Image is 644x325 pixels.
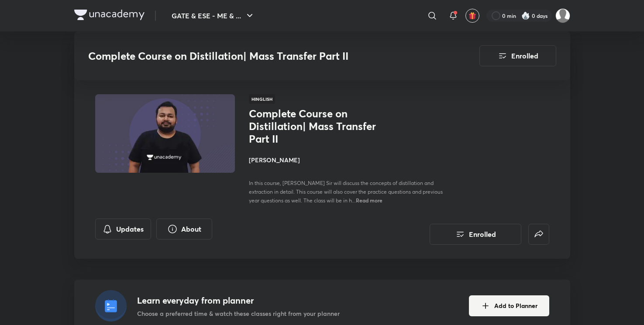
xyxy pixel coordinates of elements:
img: Company Logo [74,10,145,20]
button: Updates [95,219,151,239]
button: Enrolled [479,45,556,66]
img: Thumbnail [93,93,236,174]
button: Enrolled [430,224,521,245]
span: Read more [356,197,382,204]
a: Company Logo [74,10,145,22]
span: Hinglish [249,94,275,104]
h1: Complete Course on Distillation| Mass Transfer Part II [249,107,392,145]
img: Sujay Saha [555,8,570,23]
h3: Complete Course on Distillation| Mass Transfer Part II [88,50,430,62]
h4: Learn everyday from planner [137,294,340,307]
p: Choose a preferred time & watch these classes right from your planner [137,309,340,318]
h4: [PERSON_NAME] [249,155,444,164]
button: avatar [465,9,479,23]
img: streak [521,11,530,20]
button: About [156,219,212,239]
button: Add to Planner [469,295,549,316]
span: In this course, [PERSON_NAME] Sir will discuss the concepts of distillation and extraction in det... [249,180,443,204]
img: avatar [468,12,476,20]
button: false [528,224,549,245]
button: GATE & ESE - ME & ... [166,7,260,24]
